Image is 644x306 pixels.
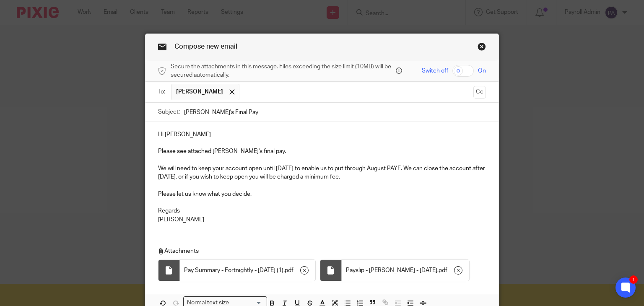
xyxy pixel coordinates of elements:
[158,207,486,215] p: Regards
[285,266,293,275] span: pdf
[158,164,486,182] p: We will need to keep your account open until [DATE] to enable us to put through August PAYE. We c...
[478,67,486,75] span: On
[629,275,638,284] div: 1
[180,260,315,281] div: .
[158,190,486,198] p: Please let us know what you decide.
[158,108,180,116] label: Subject:
[158,130,486,139] p: Hi [PERSON_NAME]
[158,215,486,224] p: [PERSON_NAME]
[174,43,237,50] span: Compose new email
[176,88,223,96] span: [PERSON_NAME]
[158,247,482,255] p: Attachments
[473,86,486,99] button: Cc
[346,266,437,275] span: Payslip - [PERSON_NAME] - [DATE]
[158,88,167,96] label: To:
[422,67,448,75] span: Switch off
[478,42,486,54] a: Close this dialog window
[171,62,394,80] span: Secure the attachments in this message. Files exceeding the size limit (10MB) will be secured aut...
[184,266,283,275] span: Pay Summary - Fortnightly - [DATE] (1)
[158,147,486,156] p: Please see attached [PERSON_NAME]'s final pay.
[439,266,447,275] span: pdf
[342,260,469,281] div: .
